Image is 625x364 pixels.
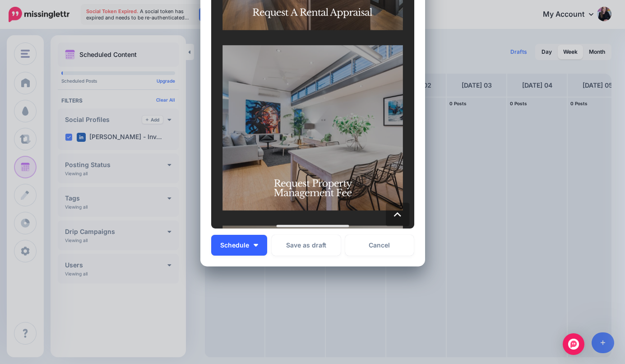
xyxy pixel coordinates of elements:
div: Open Intercom Messenger [563,333,584,355]
img: arrow-down-white.png [254,244,258,247]
button: Save as draft [272,235,341,256]
button: Schedule [211,235,267,256]
a: Cancel [345,235,414,256]
span: Schedule [220,242,249,248]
